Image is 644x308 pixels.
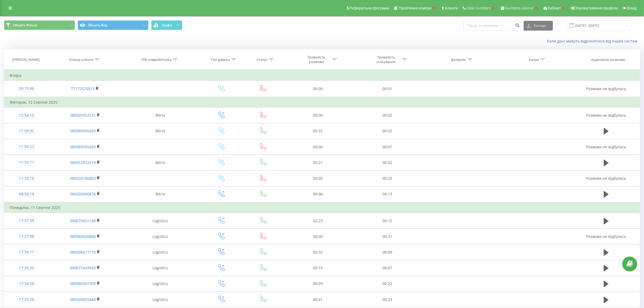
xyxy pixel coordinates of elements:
[70,113,96,118] a: 380509352531
[283,81,353,97] td: 00:00
[353,139,422,155] td: 00:01
[70,218,96,223] a: 380679651148
[141,57,171,62] div: ПІБ співробітника
[467,6,491,10] span: Clear numbers
[10,294,43,305] div: 17:33:26
[353,107,422,123] td: 00:02
[121,155,199,171] td: Bitrix
[283,107,353,123] td: 00:00
[353,123,422,139] td: 00:02
[372,55,401,64] div: Тривалість очікування
[283,155,353,171] td: 00:21
[353,276,422,291] td: 00:22
[121,292,199,307] td: Logistics
[121,244,199,260] td: Logistics
[353,213,422,229] td: 00:15
[353,244,422,260] td: 00:09
[10,278,43,289] div: 17:34:50
[283,260,353,276] td: 00:19
[10,231,43,242] div: 17:37:00
[78,20,148,30] button: Оберіть Вид
[10,215,43,226] div: 17:37:39
[121,107,199,123] td: Bitrix
[529,57,539,62] div: Канал
[283,186,353,202] td: 00:06
[353,292,422,307] td: 00:23
[548,6,561,10] span: Кабінет
[283,229,353,244] td: 00:00
[576,6,618,10] span: Налаштування профілю
[353,171,422,186] td: 00:29
[283,213,353,229] td: 02:23
[283,276,353,291] td: 00:09
[257,57,267,62] div: Статус
[10,173,43,184] div: 11:33:16
[151,20,182,30] button: Графік
[71,86,95,91] a: 77172570513
[283,292,353,307] td: 00:41
[69,57,93,62] div: Номер клієнта
[12,57,39,62] div: [PERSON_NAME]
[10,142,43,152] div: 11:59:23
[627,6,637,10] span: Вихід
[121,213,199,229] td: Logistics
[121,123,199,139] td: Bitrix
[302,55,331,64] div: Тривалість розмови
[4,70,640,81] td: Вчора
[4,202,640,213] td: Понеділок, 11 Серпня 2025
[353,81,422,97] td: 00:01
[283,171,353,186] td: 00:00
[13,23,37,27] span: Оберіть Фільтр
[70,191,96,196] a: 380505090876
[10,83,43,94] div: 09:10:46
[70,281,96,286] a: 380980397309
[121,276,199,291] td: Logistics
[10,263,43,273] div: 17:35:35
[70,176,96,181] a: 380500186803
[70,144,96,149] a: 380989595059
[451,57,466,62] div: Джерело
[70,128,96,133] a: 380989595059
[586,113,626,118] span: Розмова не відбулась
[10,247,43,257] div: 17:36:11
[399,6,431,10] span: Проблемні номери
[349,6,389,10] span: Реферальна програма
[10,126,43,136] div: 11:59:35
[586,234,626,239] span: Розмова не відбулась
[505,6,533,10] span: Numbers reserve
[283,139,353,155] td: 00:00
[353,260,422,276] td: 00:07
[70,265,96,270] a: 380671643920
[353,186,422,202] td: 00:13
[70,160,96,165] a: 380952832319
[586,144,626,149] span: Розмова не відбулась
[162,23,172,27] span: Графік
[10,189,43,199] div: 08:58:14
[586,86,626,91] span: Розмова не відбулась
[547,38,640,44] a: Коли дані можуть відрізнятися вiд інших систем
[10,110,43,121] div: 12:54:10
[121,229,199,244] td: Logistics
[121,260,199,276] td: Logistics
[524,21,553,31] button: Експорт
[464,21,521,31] input: Пошук за номером
[4,20,75,30] button: Оберіть Фільтр
[283,244,353,260] td: 00:32
[121,186,199,202] td: Bitrix
[70,297,96,302] a: 380509855440
[10,157,43,168] div: 11:55:17
[445,6,458,10] span: Клієнти
[353,229,422,244] td: 00:31
[4,97,640,108] td: Вівторок, 12 Серпня 2025
[591,57,625,62] div: Аудіозапис розмови
[70,234,96,239] a: 380960920806
[586,176,626,181] span: Розмова не відбулась
[211,57,230,62] div: Тип дзвінка
[283,123,353,139] td: 00:35
[353,155,422,171] td: 00:02
[70,250,96,255] a: 380506077770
